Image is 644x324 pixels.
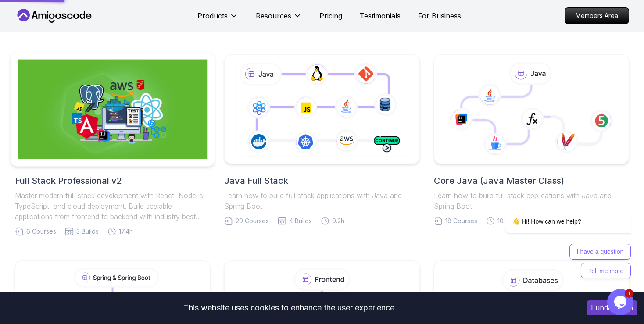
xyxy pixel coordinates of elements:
[434,190,629,211] p: Learn how to build full stack applications with Java and Spring Boot
[224,190,419,211] p: Learn how to build full stack applications with Java and Spring Boot
[7,298,573,317] div: This website uses cookies to enhance the user experience.
[256,11,291,21] p: Resources
[76,227,99,236] span: 3 Builds
[119,227,133,236] span: 17.4h
[18,60,208,159] img: Full Stack Professional v2
[236,217,269,225] span: 29 Courses
[360,11,401,21] a: Testimonials
[197,11,228,21] p: Products
[565,8,629,24] p: Members Area
[26,227,56,236] span: 6 Courses
[418,11,461,21] a: For Business
[332,217,344,225] span: 9.2h
[15,190,210,222] p: Master modern full-stack development with React, Node.js, TypeScript, and cloud deployment. Build...
[587,300,637,315] button: Accept cookies
[289,217,312,225] span: 4 Builds
[197,11,238,28] button: Products
[256,11,302,28] button: Resources
[434,174,629,187] h2: Core Java (Java Master Class)
[15,54,210,236] a: Full Stack Professional v2Full Stack Professional v2Master modern full-stack development with Rea...
[319,11,342,21] a: Pricing
[224,54,419,225] a: Java Full StackLearn how to build full stack applications with Java and Spring Boot29 Courses4 Bu...
[15,174,210,187] h2: Full Stack Professional v2
[224,174,419,187] h2: Java Full Stack
[607,289,635,315] iframe: chat widget
[445,217,477,225] span: 18 Courses
[477,141,635,285] iframe: chat widget
[565,7,629,24] a: Members Area
[434,54,629,225] a: Core Java (Java Master Class)Learn how to build full stack applications with Java and Spring Boot...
